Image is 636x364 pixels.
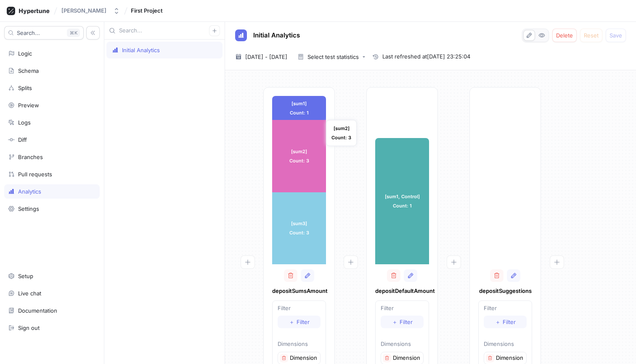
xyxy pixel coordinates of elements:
div: Settings [18,205,39,212]
div: Splits [18,85,32,91]
div: Branches [18,154,43,160]
div: Pull requests [18,171,52,178]
span: Initial Analytics [253,32,300,39]
p: depositSuggestions [478,287,532,295]
button: ＋Filter [278,316,321,328]
div: Preview [18,102,39,109]
button: [PERSON_NAME] [58,4,123,18]
p: Dimension 1 [496,354,525,362]
span: Search... [17,30,40,35]
p: Dimensions [381,340,424,348]
button: Save [606,29,626,42]
span: [DATE] - [DATE] [245,53,287,61]
span: ＋ [392,319,397,324]
div: [sum1, Control] Count: 1 [375,138,429,264]
div: Live chat [18,290,41,297]
span: ＋ [495,319,501,324]
p: depositSumsAmount [272,287,326,295]
div: Logs [18,119,31,126]
div: Setup [18,273,33,279]
p: Filter [484,304,527,313]
p: Dimension 1 [393,354,421,362]
div: Initial Analytics [122,47,160,53]
button: Reset [580,29,602,42]
p: Filter [381,304,424,313]
p: Dimensions [278,340,321,348]
div: Schema [18,67,39,74]
div: [sum1] Count: 1 [272,96,326,120]
span: Reset [584,33,599,38]
p: Dimension 1 [290,354,318,362]
button: Delete [552,29,577,42]
span: Filter [503,319,516,324]
button: Select test statistics [294,50,369,63]
div: Select test statistics [307,54,359,60]
span: ＋ [289,319,294,324]
div: Logic [18,50,32,57]
a: Documentation [4,303,100,318]
div: [sum2] Count: 3 [326,120,357,146]
div: Documentation [18,307,57,314]
span: First Project [131,8,163,13]
div: Sign out [18,324,40,331]
span: Last refreshed at [DATE] 23:25:04 [382,53,470,61]
button: ＋Filter [381,316,424,328]
span: Filter [297,319,310,324]
div: [sum3] Count: 3 [272,192,326,264]
button: Search...K [4,26,84,40]
p: depositDefaultAmount [375,287,429,295]
div: K [67,29,80,37]
p: Filter [278,304,321,313]
button: ＋Filter [484,316,527,328]
div: [sum2] Count: 3 [272,120,326,192]
div: [PERSON_NAME] [61,7,106,14]
p: Dimensions [484,340,527,348]
input: Search... [119,27,209,35]
span: Save [609,33,622,38]
div: Diff [18,136,27,143]
span: Filter [400,319,413,324]
div: Analytics [18,188,41,195]
span: Delete [556,33,573,38]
